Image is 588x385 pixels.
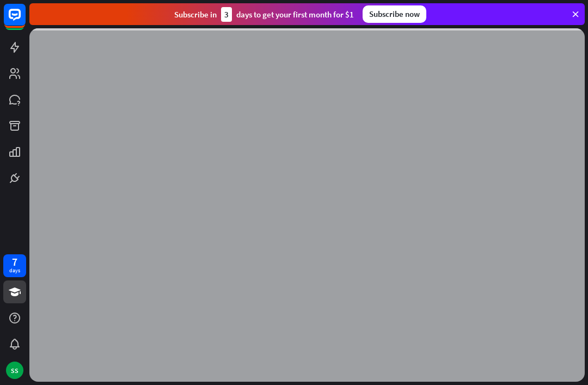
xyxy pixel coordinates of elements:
[174,7,354,22] div: Subscribe in days to get your first month for $1
[9,267,20,274] div: days
[12,257,17,267] div: 7
[221,7,232,22] div: 3
[6,362,23,379] div: SS
[3,254,26,277] a: 7 days
[363,5,426,23] div: Subscribe now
